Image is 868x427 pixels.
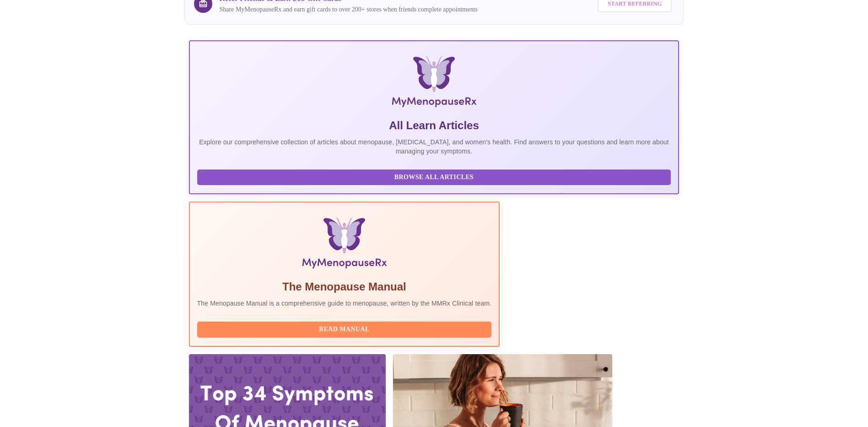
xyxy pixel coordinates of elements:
[197,325,494,333] a: Read Manual
[197,173,674,181] a: Browse All Articles
[197,279,492,294] h5: The Menopause Manual
[206,172,662,183] span: Browse All Articles
[197,137,671,156] p: Explore our comprehensive collection of articles about menopause, [MEDICAL_DATA], and women's hea...
[197,322,492,338] button: Read Manual
[244,217,445,272] img: Menopause Manual
[206,324,483,335] span: Read Manual
[197,118,671,133] h5: All Learn Articles
[197,170,671,186] button: Browse All Articles
[271,56,598,111] img: MyMenopauseRx Logo
[197,299,492,308] p: The Menopause Manual is a comprehensive guide to menopause, written by the MMRx Clinical team.
[220,5,478,14] p: Share MyMenopauseRx and earn gift cards to over 200+ stores when friends complete appointments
